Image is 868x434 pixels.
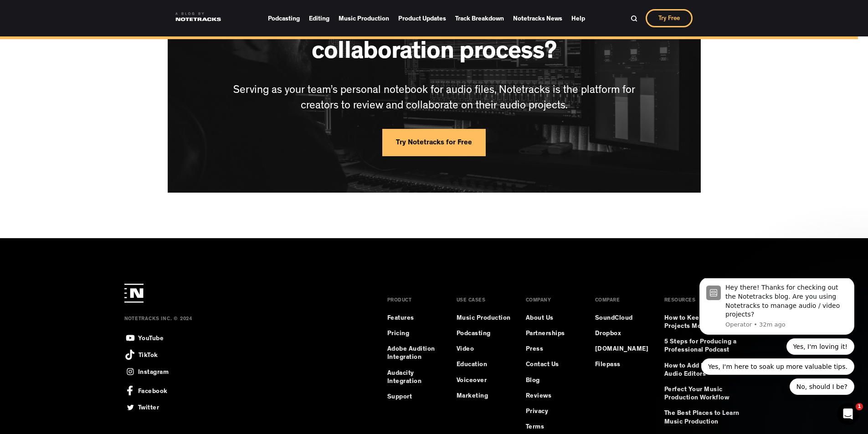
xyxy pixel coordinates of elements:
[124,366,169,378] a: Instagram
[856,403,863,410] span: 1
[138,366,169,377] div: Instagram
[457,345,474,353] a: Video
[526,298,551,314] div: COMPANY
[664,314,744,331] a: How to Keep Your Audio Projects Moving Forward
[595,314,633,322] a: SoundCloud
[457,377,487,385] a: Voiceover
[526,408,549,416] a: Privacy
[40,5,162,41] div: Hey there! Thanks for checking out the Notetracks blog. Are you using Notetracks to manage audio ...
[213,83,655,114] p: Serving as your team’s personal notebook for audio files, Notetracks is the platform for creators...
[595,345,649,353] a: [DOMAIN_NAME]
[139,349,158,360] div: TikTok
[526,314,554,322] a: About Us
[664,409,744,426] a: The Best Places to Learn Music Production
[309,12,329,25] a: Editing
[526,377,540,385] a: Blog
[457,392,488,400] a: Marketing
[101,60,169,77] button: Quick reply: Yes, I'm loving it!
[138,332,164,343] div: YouTube
[387,369,442,386] a: Audacity Integration
[124,383,168,396] a: Facebook
[664,362,744,378] a: How to Add Markers in Audio Editors
[457,298,486,314] div: USE CASES
[387,345,442,362] a: Adobe Audition Integration
[387,314,414,322] a: Features
[526,392,552,400] a: Reviews
[686,278,868,400] iframe: Intercom notifications message
[664,338,744,354] a: 5 Steps for Producing a Professional Podcast
[387,330,410,338] a: Pricing
[631,15,637,22] img: Search Bar
[15,80,169,97] button: Quick reply: Yes, I'm here to soak up more valuable tips.
[664,298,696,314] div: RESOURCES
[595,330,621,338] a: Dropbox
[124,349,158,360] a: TikTok
[513,12,562,25] a: Notetracks News
[595,361,621,369] a: Filepass
[837,403,859,425] iframe: Intercom live chat
[40,42,162,51] p: Message from Operator, sent 32m ago
[268,12,300,25] a: Podcasting
[457,330,491,338] a: Podcasting
[457,314,511,322] a: Music Production
[124,317,349,332] div: NOTETRACKS INC. © 2024
[339,12,389,25] a: Music Production
[124,401,159,413] a: Twitter
[526,361,559,369] a: Contact Us
[40,5,162,41] div: Message content
[526,330,565,338] a: Partnerships
[595,298,620,314] div: COMPARE
[387,298,412,314] div: PRODUCT
[646,9,693,27] a: Try Free
[124,332,164,344] a: YouTube
[571,12,585,25] a: Help
[398,12,446,25] a: Product Updates
[526,423,544,431] a: Terms
[664,386,744,402] a: Perfect Your Music Production Workflow
[138,402,159,412] div: Twitter
[455,12,504,25] a: Track Breakdown
[382,129,486,156] a: Try Notetracks for Free
[138,383,168,396] div: Facebook
[526,345,544,353] a: Press
[104,100,169,117] button: Quick reply: No, should I be?
[21,7,35,22] img: Profile image for Operator
[14,60,169,117] div: Quick reply options
[457,361,488,369] a: Education
[387,393,412,401] a: Support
